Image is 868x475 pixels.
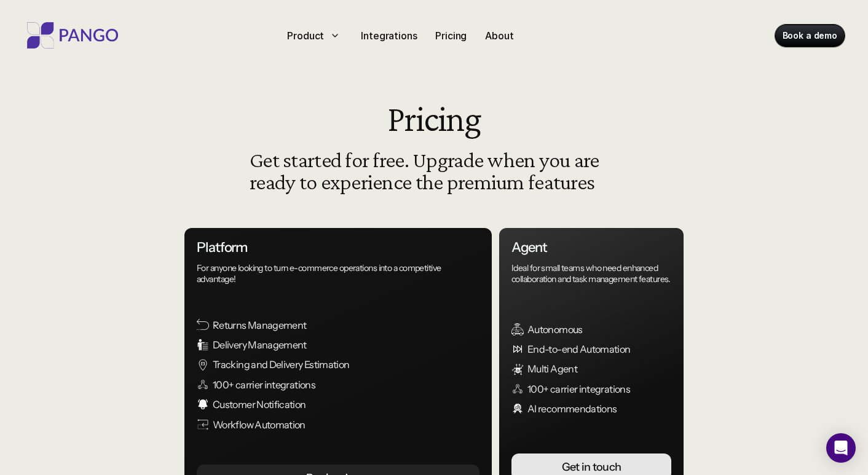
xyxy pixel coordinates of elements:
[356,26,422,45] a: Integrations
[287,28,324,43] p: Product
[485,28,513,43] p: About
[783,29,837,42] p: Book a demo
[775,25,845,47] a: Book a demo
[430,26,471,45] a: Pricing
[826,433,856,463] div: Open Intercom Messenger
[480,26,518,45] a: About
[361,28,417,43] p: Integrations
[435,28,467,43] p: Pricing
